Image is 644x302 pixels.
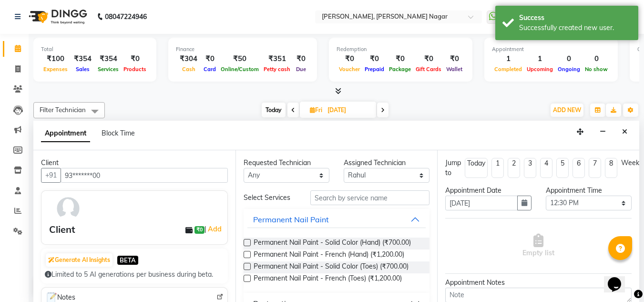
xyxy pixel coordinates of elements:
[387,53,413,64] div: ₹0
[180,66,198,73] span: Cash
[546,186,632,196] div: Appointment Time
[46,253,112,267] button: Generate AI Insights
[492,53,524,64] div: 1
[589,158,601,178] li: 7
[337,53,362,64] div: ₹0
[556,158,569,178] li: 5
[254,250,404,261] span: Permanent Nail Paint - French (Hand) (₹1,200.00)
[70,53,95,64] div: ₹354
[61,168,228,183] input: Search by Name/Mobile/Email/Code
[24,3,90,30] img: logo
[362,66,387,73] span: Prepaid
[54,195,82,222] img: avatar
[244,158,329,168] div: Requested Technician
[201,53,218,64] div: ₹0
[294,66,308,73] span: Due
[413,66,444,73] span: Gift Cards
[310,190,429,205] input: Search by service name
[247,211,426,228] button: Permanent Nail Paint
[117,256,138,265] span: BETA
[519,23,631,33] div: Successfully created new user.
[445,196,517,210] input: yyyy-mm-dd
[524,66,555,73] span: Upcoming
[254,261,409,273] span: Permanent Nail Paint - Solid Color (Toes) (₹700.00)
[492,66,524,73] span: Completed
[204,223,223,235] span: |
[553,106,581,114] span: ADD NEW
[605,158,617,178] li: 8
[445,278,632,288] div: Appointment Notes
[218,66,261,73] span: Online/Custom
[45,270,224,280] div: Limited to 5 AI generations per business during beta.
[218,53,261,64] div: ₹50
[583,53,610,64] div: 0
[551,104,583,117] button: ADD NEW
[95,53,121,64] div: ₹354
[41,168,61,183] button: +91
[524,53,555,64] div: 1
[445,186,531,196] div: Appointment Date
[254,238,411,250] span: Permanent Nail Paint - Solid Color (Hand) (₹700.00)
[41,125,90,142] span: Appointment
[41,53,70,64] div: ₹100
[262,103,286,117] span: Today
[201,66,218,73] span: Card
[41,45,149,53] div: Total
[73,66,92,73] span: Sales
[121,66,149,73] span: Products
[540,158,552,178] li: 4
[41,158,228,168] div: Client
[362,53,387,64] div: ₹0
[604,264,634,292] iframe: chat widget
[524,158,536,178] li: 3
[49,222,75,237] div: Client
[254,273,402,285] span: Permanent Nail Paint - French (Toes) (₹1,200.00)
[583,66,610,73] span: No show
[444,66,465,73] span: Wallet
[253,214,329,225] div: Permanent Nail Paint
[508,158,520,178] li: 2
[325,103,372,117] input: 2025-09-05
[337,45,465,53] div: Redemption
[445,158,461,178] div: Jump to
[261,53,293,64] div: ₹351
[618,125,632,139] button: Close
[307,106,325,114] span: Fri
[572,158,585,178] li: 6
[413,53,444,64] div: ₹0
[176,53,201,64] div: ₹304
[522,234,554,258] span: Empty list
[344,158,429,168] div: Assigned Technician
[194,226,204,234] span: ₹0
[491,158,504,178] li: 1
[467,158,485,168] div: Today
[293,53,309,64] div: ₹0
[41,66,70,73] span: Expenses
[121,53,149,64] div: ₹0
[555,66,583,73] span: Ongoing
[176,45,309,53] div: Finance
[444,53,465,64] div: ₹0
[102,129,135,137] span: Block Time
[337,66,362,73] span: Voucher
[621,158,643,168] div: Weeks
[236,193,303,203] div: Select Services
[206,223,223,235] a: Add
[95,66,121,73] span: Services
[105,3,147,30] b: 08047224946
[261,66,293,73] span: Petty cash
[555,53,583,64] div: 0
[519,13,631,23] div: Success
[40,106,86,114] span: Filter Technician
[387,66,413,73] span: Package
[492,45,610,53] div: Appointment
